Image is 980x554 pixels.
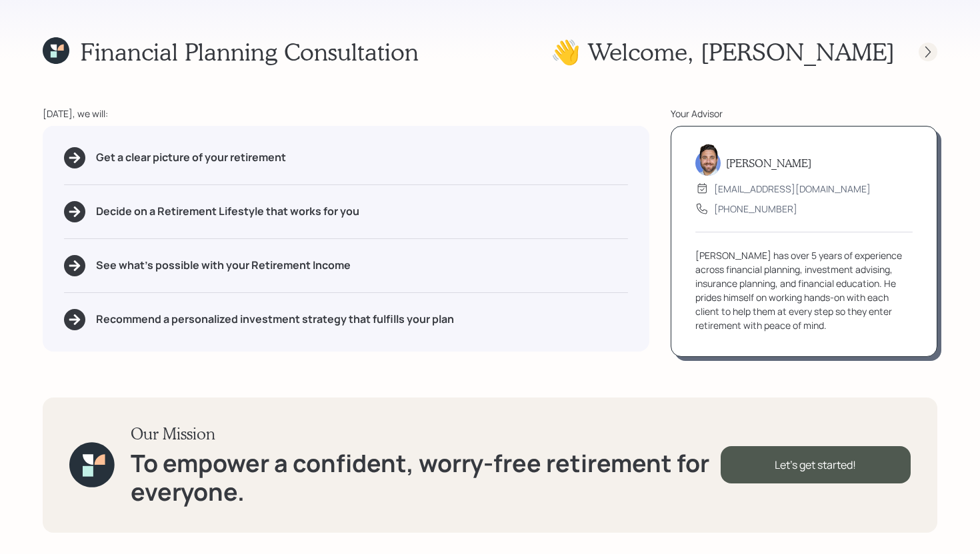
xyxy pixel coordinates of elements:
[714,202,797,216] div: [PHONE_NUMBER]
[131,449,721,506] h1: To empower a confident, worry-free retirement for everyone.
[721,446,911,483] div: Let's get started!
[43,107,649,121] div: [DATE], we will:
[80,37,419,66] h1: Financial Planning Consultation
[96,313,454,326] h5: Recommend a personalized investment strategy that fulfills your plan
[551,37,895,66] h1: 👋 Welcome , [PERSON_NAME]
[96,151,286,164] h5: Get a clear picture of your retirement
[714,182,871,196] div: [EMAIL_ADDRESS][DOMAIN_NAME]
[96,205,359,218] h5: Decide on a Retirement Lifestyle that works for you
[695,144,721,176] img: michael-russo-headshot.png
[671,107,937,121] div: Your Advisor
[695,248,913,332] div: [PERSON_NAME] has over 5 years of experience across financial planning, investment advising, insu...
[96,259,351,272] h5: See what's possible with your Retirement Income
[131,424,721,443] h3: Our Mission
[726,156,811,169] h5: [PERSON_NAME]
